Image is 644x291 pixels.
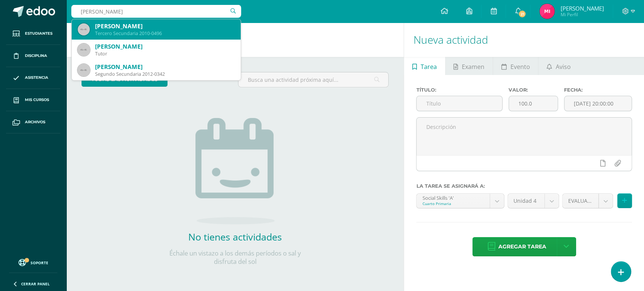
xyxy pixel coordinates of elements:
[6,23,60,45] a: Estudiantes
[404,57,445,75] a: Tarea
[25,31,52,37] span: Estudiantes
[195,118,275,224] img: no_activities.png
[25,97,49,103] span: Mis cursos
[556,58,571,76] span: Aviso
[71,5,241,18] input: Busca un usuario...
[95,51,235,57] div: Tutor
[539,4,555,19] img: 67e357ac367b967c23576a478ea07591.png
[493,57,538,75] a: Evento
[25,53,47,59] span: Disciplina
[564,87,632,93] label: Fecha:
[9,257,57,267] a: Soporte
[95,22,235,30] div: [PERSON_NAME]
[95,63,235,71] div: [PERSON_NAME]
[560,5,604,12] span: [PERSON_NAME]
[518,10,526,18] span: 21
[513,194,539,208] span: Unidad 4
[25,119,45,125] span: Archivos
[417,194,504,208] a: Social Skills 'A'Cuarto Primaria
[563,194,613,208] a: EVALUACIÓN (30.0pts)
[78,44,90,56] img: 45x45
[6,111,60,133] a: Archivos
[568,194,593,208] span: EVALUACIÓN (30.0pts)
[238,72,388,87] input: Busca una actividad próxima aquí...
[31,260,48,265] span: Soporte
[6,89,60,111] a: Mis cursos
[160,249,310,266] p: Échale un vistazo a los demás períodos o sal y disfruta del sol
[462,58,484,76] span: Examen
[416,183,632,189] label: La tarea se asignará a:
[95,30,235,37] div: Tercero Secundaria 2010-0496
[498,237,546,256] span: Agregar tarea
[6,45,60,67] a: Disciplina
[508,194,559,208] a: Unidad 4
[421,58,437,76] span: Tarea
[6,67,60,89] a: Asistencia
[25,75,48,81] span: Asistencia
[422,201,484,206] div: Cuarto Primaria
[417,96,502,111] input: Título
[78,64,90,76] img: 45x45
[538,57,579,75] a: Aviso
[560,11,604,18] span: Mi Perfil
[510,58,530,76] span: Evento
[564,96,632,111] input: Fecha de entrega
[160,230,310,243] h2: No tienes actividades
[21,281,50,286] span: Cerrar panel
[509,87,558,93] label: Valor:
[95,43,235,51] div: [PERSON_NAME]
[78,23,90,35] img: 45x45
[422,194,484,201] div: Social Skills 'A'
[95,71,235,77] div: Segundo Secundaria 2012-0342
[413,23,635,57] h1: Nueva actividad
[446,57,493,75] a: Examen
[416,87,503,93] label: Título:
[509,96,558,111] input: Puntos máximos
